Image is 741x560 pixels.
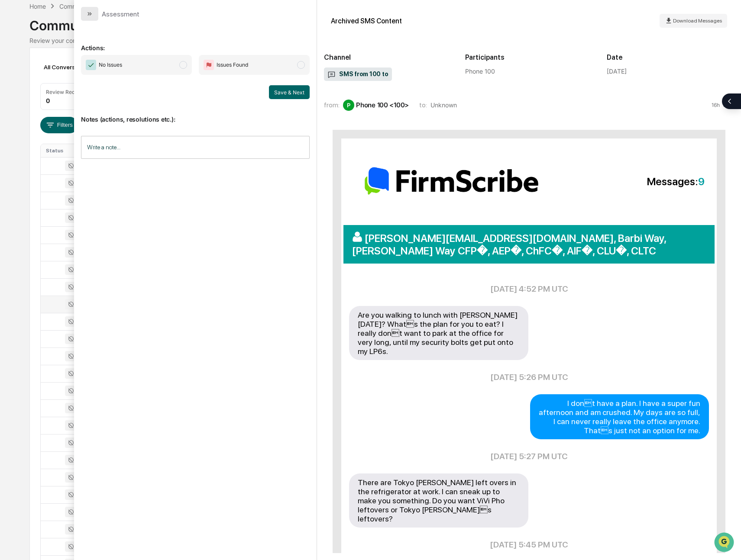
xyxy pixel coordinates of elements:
[40,60,106,74] div: All Conversations
[29,66,142,75] div: Start new chat
[327,70,388,79] span: SMS from 100 to
[61,146,105,153] a: Powered byPylon
[217,61,248,69] span: Issues Found
[713,531,737,555] iframe: Open customer support
[712,102,720,108] time: Monday, October 13, 2025 at 1:00:19 PM
[530,394,709,439] div: I dont have a plan. I have a super fun afternoon and am crushed. My days are so full, I can neve...
[41,144,92,157] th: Status
[29,3,46,10] div: Home
[102,10,139,18] div: Assessment
[9,110,16,117] div: 🖐️
[356,101,409,109] div: Phone 100 <100>
[59,3,129,10] div: Communications Archive
[324,101,340,109] span: from:
[9,66,24,82] img: 1746055101610-c473b297-6a78-478c-a979-82029cc54cd1
[352,232,365,242] img: user_icon.png
[660,14,727,28] button: Download Messages
[5,122,58,138] a: 🔎Data Lookup
[40,117,78,133] button: Filters
[46,89,87,95] div: Review Required
[86,147,105,153] span: Pylon
[349,306,528,360] div: Are you walking to lunch with [PERSON_NAME] [DATE]? Whats the plan for you to eat? I really don...
[343,225,715,264] div: [PERSON_NAME][EMAIL_ADDRESS][DOMAIN_NAME], Barbi Way, [PERSON_NAME] Way CFP�, AEP�, ChFC�, AIF�, ...
[147,69,158,79] button: Start new chat
[17,109,56,118] span: Preclearance
[5,106,59,121] a: 🖐️Preclearance
[331,17,402,25] div: Archived SMS Content
[607,53,734,61] h2: Date
[465,68,592,75] div: Phone 100
[71,109,107,118] span: Attestations
[551,175,705,188] span: Messages:
[204,60,214,70] img: Flag
[81,34,310,51] p: Actions:
[29,37,711,44] div: Review your communication records across channels
[430,101,457,109] span: Unknown
[269,85,310,99] button: Save & Next
[46,97,50,104] div: 0
[324,53,451,61] h2: Channel
[59,106,111,121] a: 🗄️Attestations
[63,110,70,117] div: 🗄️
[99,61,122,69] span: No Issues
[419,101,427,109] span: to:
[9,18,158,32] p: How can we help?
[29,75,113,82] div: We're offline, we'll be back soon
[607,68,627,75] div: [DATE]
[29,11,711,33] div: Communications Archive
[86,60,96,70] img: Checkmark
[349,361,709,393] td: [DATE] 5:26 PM UTC
[698,175,705,188] span: 9
[465,53,592,61] h2: Participants
[349,473,528,528] div: There are Tokyo [PERSON_NAME] left overs in the refrigerator at work. I can sneak up to make you ...
[81,105,310,123] p: Notes (actions, resolutions etc.):
[673,18,722,24] span: Download Messages
[17,126,55,134] span: Data Lookup
[343,100,354,111] div: P
[349,441,709,472] td: [DATE] 5:27 PM UTC
[353,157,550,205] img: logo-email.png
[349,273,709,305] td: [DATE] 4:52 PM UTC
[9,126,16,133] div: 🔎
